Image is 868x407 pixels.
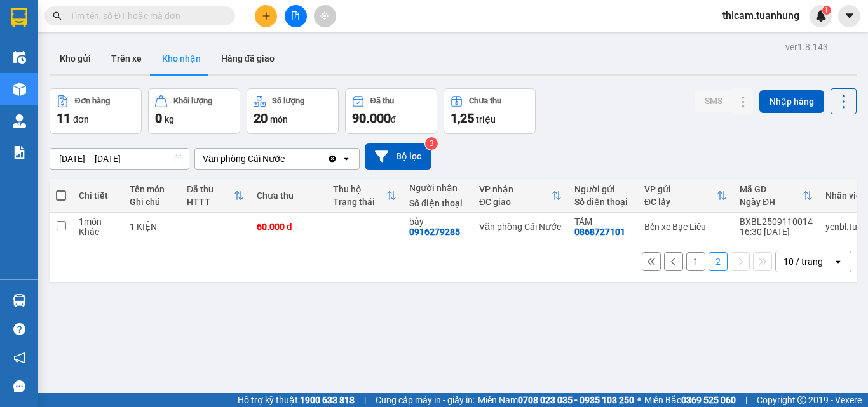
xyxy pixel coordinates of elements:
[262,11,271,20] span: plus
[333,197,386,207] div: Trạng thái
[173,97,212,105] div: Khối lượng
[272,97,304,105] div: Số lượng
[187,197,234,207] div: HTTT
[759,90,824,113] button: Nhập hàng
[644,222,727,232] div: Bến xe Bạc Liêu
[409,183,466,193] div: Người nhận
[13,323,25,335] span: question-circle
[409,217,466,227] div: bảy
[50,149,189,169] input: Select a date range.
[479,222,562,232] div: Văn phòng Cái Nước
[638,179,733,213] th: Toggle SortBy
[469,97,501,105] div: Chưa thu
[13,83,26,96] img: warehouse-icon
[712,8,810,23] span: thicam.tuanhung
[187,184,234,194] div: Đã thu
[479,197,552,207] div: ĐC giao
[476,114,496,124] span: triệu
[824,6,829,15] span: 1
[740,217,813,227] div: BXBL2509110014
[681,395,736,405] strong: 0369 525 060
[73,114,89,124] span: đơn
[300,395,355,405] strong: 1900 633 818
[637,397,641,403] span: ⚪️
[165,114,174,124] span: kg
[13,146,26,159] img: solution-icon
[785,40,828,54] div: ver 1.8.143
[238,393,355,407] span: Hỗ trợ kỹ thuật:
[333,184,386,194] div: Thu hộ
[709,252,728,271] button: 2
[50,43,101,74] button: Kho gửi
[365,143,431,170] button: Bộ lọc
[257,190,320,201] div: Chưa thu
[79,190,117,201] div: Chi tiết
[13,380,25,392] span: message
[822,6,831,15] sup: 1
[152,43,211,74] button: Kho nhận
[391,114,396,124] span: đ
[130,197,174,207] div: Ghi chú
[733,179,819,213] th: Toggle SortBy
[574,227,625,237] div: 0868727101
[341,154,351,164] svg: open
[644,197,717,207] div: ĐC lấy
[70,9,220,23] input: Tìm tên, số ĐT hoặc mã đơn
[518,395,634,405] strong: 0708 023 035 - 0935 103 250
[148,88,240,134] button: Khối lượng0kg
[13,352,25,364] span: notification
[130,184,174,194] div: Tên món
[740,184,803,194] div: Mã GD
[376,393,475,407] span: Cung cấp máy in - giấy in:
[409,227,460,237] div: 0916279285
[13,51,26,64] img: warehouse-icon
[644,393,736,407] span: Miền Bắc
[833,257,843,267] svg: open
[130,222,174,232] div: 1 KIỆN
[345,88,437,134] button: Đã thu90.000đ
[155,110,162,126] span: 0
[79,217,117,227] div: 1 món
[574,197,632,207] div: Số điện thoại
[425,137,438,150] sup: 3
[479,184,552,194] div: VP nhận
[13,294,26,307] img: warehouse-icon
[686,252,705,271] button: 1
[13,114,26,128] img: warehouse-icon
[327,179,403,213] th: Toggle SortBy
[270,114,288,124] span: món
[352,110,391,126] span: 90.000
[695,90,733,112] button: SMS
[478,393,634,407] span: Miền Nam
[783,255,823,268] div: 10 / trang
[574,184,632,194] div: Người gửi
[203,152,285,165] div: Văn phòng Cái Nước
[844,10,855,22] span: caret-down
[797,396,806,404] span: copyright
[364,393,366,407] span: |
[409,198,466,208] div: Số điện thoại
[320,11,329,20] span: aim
[451,110,474,126] span: 1,25
[53,11,62,20] span: search
[745,393,747,407] span: |
[314,5,336,27] button: aim
[574,217,632,227] div: TÂM
[101,43,152,74] button: Trên xe
[180,179,250,213] th: Toggle SortBy
[291,11,300,20] span: file-add
[50,88,142,134] button: Đơn hàng11đơn
[257,222,320,232] div: 60.000 đ
[211,43,285,74] button: Hàng đã giao
[370,97,394,105] div: Đã thu
[444,88,536,134] button: Chưa thu1,25 triệu
[247,88,339,134] button: Số lượng20món
[285,5,307,27] button: file-add
[57,110,71,126] span: 11
[473,179,568,213] th: Toggle SortBy
[740,197,803,207] div: Ngày ĐH
[644,184,717,194] div: VP gửi
[75,97,110,105] div: Đơn hàng
[79,227,117,237] div: Khác
[255,5,277,27] button: plus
